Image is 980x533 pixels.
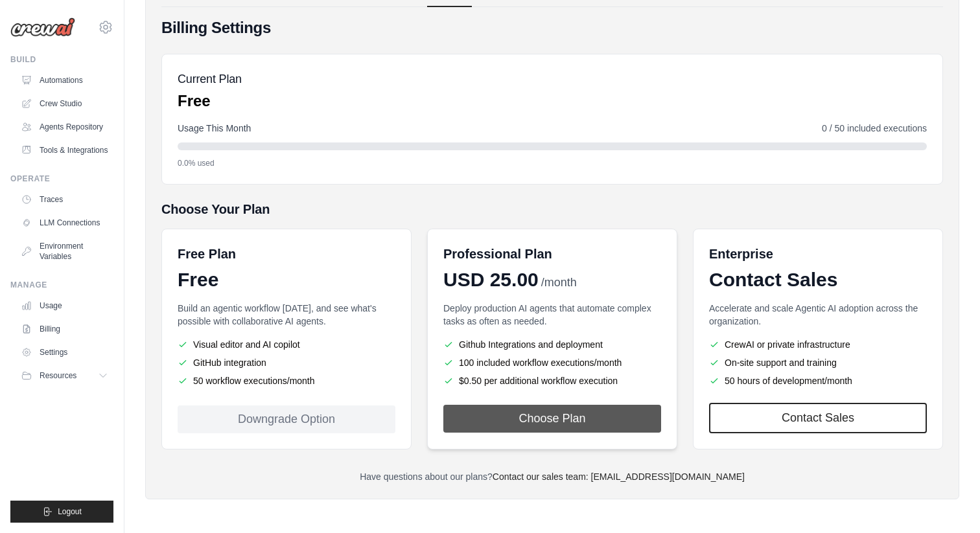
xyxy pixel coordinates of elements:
[16,236,113,267] a: Environment Variables
[709,245,927,263] h6: Enterprise
[10,501,113,523] button: Logout
[16,319,113,339] a: Billing
[443,302,661,328] p: Deploy production AI agents that automate complex tasks as often as needed.
[178,91,242,111] p: Free
[443,356,661,369] li: 100 included workflow executions/month
[915,471,980,533] iframe: Chat Widget
[541,274,577,291] span: /month
[443,374,661,387] li: $0.50 per additional workflow execution
[709,268,927,291] div: Contact Sales
[443,268,539,291] span: USD 25.00
[161,17,943,38] h4: Billing Settings
[178,356,395,369] li: GitHub integration
[16,93,113,114] a: Crew Studio
[10,280,113,290] div: Manage
[178,405,395,433] div: Downgrade Option
[16,189,113,210] a: Traces
[822,122,927,135] span: 0 / 50 included executions
[16,117,113,137] a: Agents Repository
[709,403,927,433] a: Contact Sales
[10,17,75,37] img: Logo
[58,506,82,517] span: Logout
[178,302,395,328] p: Build an agentic workflow [DATE], and see what's possible with collaborative AI agents.
[178,338,395,351] li: Visual editor and AI copilot
[178,245,236,263] h6: Free Plan
[10,174,113,184] div: Operate
[178,158,215,168] span: 0.0% used
[16,342,113,363] a: Settings
[709,374,927,387] li: 50 hours of development/month
[178,268,395,291] div: Free
[40,370,76,381] span: Resources
[443,338,661,351] li: Github Integrations and deployment
[443,405,661,433] button: Choose Plan
[161,470,943,483] p: Have questions about our plans?
[493,471,745,482] a: Contact our sales team: [EMAIL_ADDRESS][DOMAIN_NAME]
[16,365,113,386] button: Resources
[16,212,113,233] a: LLM Connections
[161,200,943,218] h5: Choose Your Plan
[178,70,242,88] h5: Current Plan
[178,122,251,135] span: Usage This Month
[709,338,927,351] li: CrewAI or private infrastructure
[10,54,113,65] div: Build
[709,302,927,328] p: Accelerate and scale Agentic AI adoption across the organization.
[16,140,113,161] a: Tools & Integrations
[443,245,552,263] h6: Professional Plan
[16,70,113,91] a: Automations
[709,356,927,369] li: On-site support and training
[178,374,395,387] li: 50 workflow executions/month
[16,295,113,316] a: Usage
